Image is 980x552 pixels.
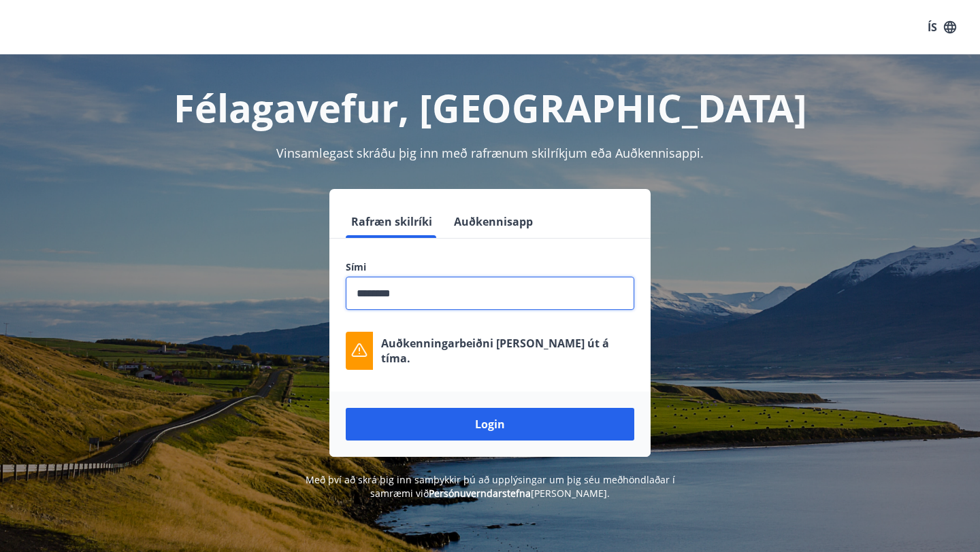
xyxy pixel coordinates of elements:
span: Með því að skrá þig inn samþykkir þú að upplýsingar um þig séu meðhöndlaðar í samræmi við [PERSON... [306,473,675,500]
button: ÍS [920,15,964,39]
a: Persónuverndarstefna [429,487,531,500]
span: Vinsamlegast skráðu þig inn með rafrænum skilríkjum eða Auðkennisappi. [276,145,704,161]
p: Auðkenningarbeiðni [PERSON_NAME] út á tíma. [381,336,634,366]
h1: Félagavefur, [GEOGRAPHIC_DATA] [16,82,964,133]
button: Rafræn skilríki [346,205,438,238]
button: Auðkennisapp [448,205,538,238]
button: Login [346,408,634,441]
label: Sími [346,260,634,274]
